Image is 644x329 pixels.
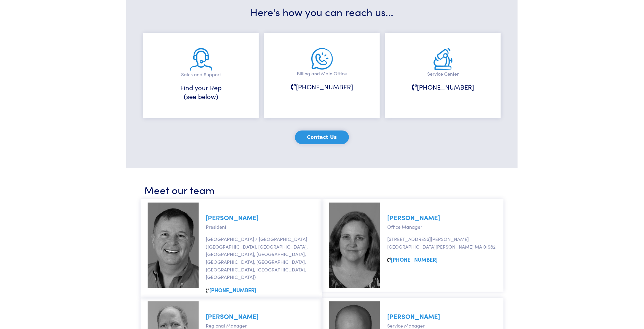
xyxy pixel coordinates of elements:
a: [PHONE_NUMBER] [209,286,256,294]
img: marc-johnson.jpg [148,203,199,288]
h6: [PHONE_NUMBER] [279,82,365,91]
h3: Meet our team [144,182,500,197]
p: President [206,223,315,231]
a: [PHONE_NUMBER] [391,256,438,263]
p: Billing and Main Office [279,70,365,77]
a: [PERSON_NAME] [206,311,259,321]
p: [GEOGRAPHIC_DATA] / [GEOGRAPHIC_DATA] ([GEOGRAPHIC_DATA], [GEOGRAPHIC_DATA], [GEOGRAPHIC_DATA], [... [206,235,315,281]
p: Office Manager [387,223,496,231]
img: main-office.png [311,48,333,70]
img: service.png [433,48,452,70]
img: sales-and-support.png [190,48,212,71]
a: [PERSON_NAME] [206,213,259,222]
h3: Here's how you can reach us... [144,4,500,19]
p: [STREET_ADDRESS][PERSON_NAME] [GEOGRAPHIC_DATA][PERSON_NAME] MA 01982 [387,235,496,250]
h6: [PHONE_NUMBER] [400,82,486,92]
img: sarah-nickerson.jpg [329,203,380,288]
p: Sales and Support [158,71,244,78]
h6: Find your Rep (see below) [158,83,244,101]
button: Contact Us [295,131,349,144]
a: [PERSON_NAME] [387,311,440,321]
a: [PERSON_NAME] [387,213,440,222]
p: Service Center [400,70,486,78]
